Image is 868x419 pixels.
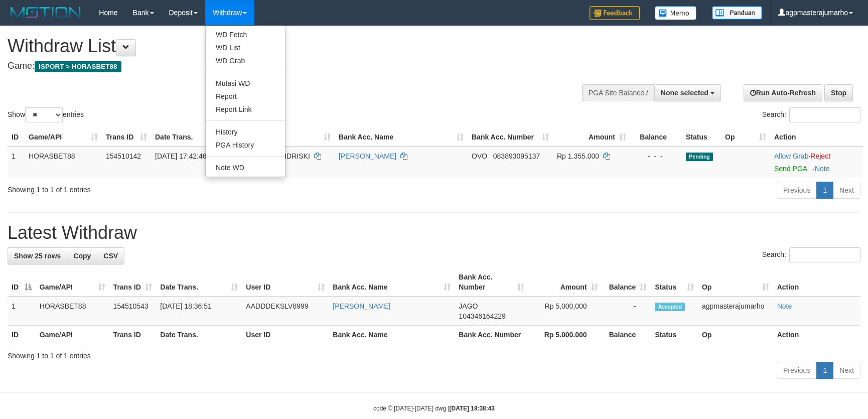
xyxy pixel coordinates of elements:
th: ID [8,326,36,344]
a: Mutasi WD [206,77,285,90]
span: Pending [686,153,713,161]
span: JAGO [459,302,478,310]
div: - - - [634,151,678,161]
th: Op [698,326,773,344]
label: Search: [762,107,860,122]
th: Action [773,268,860,297]
input: Search: [789,247,860,262]
td: - [602,297,651,326]
th: Rp 5.000.000 [528,326,602,344]
th: Amount: activate to sort column ascending [528,268,602,297]
a: Previous [777,362,817,379]
a: Report Link [206,103,285,116]
span: 154510142 [106,152,141,160]
th: Balance [602,326,651,344]
th: Bank Acc. Name [329,326,455,344]
a: 1 [816,362,833,379]
th: Balance [630,128,682,147]
th: Game/API: activate to sort column ascending [36,268,109,297]
h4: Game: [8,61,568,71]
th: Date Trans.: activate to sort column descending [151,128,242,147]
th: User ID [242,326,329,344]
a: Reject [810,152,830,160]
a: Stop [824,84,853,101]
span: OVO [472,152,487,160]
td: 1 [8,297,36,326]
td: · [770,147,863,178]
th: Action [773,326,860,344]
span: ISPORT > HORASBET88 [35,61,121,72]
th: ID [8,128,25,147]
th: Trans ID: activate to sort column ascending [109,268,157,297]
input: Search: [789,107,860,122]
a: Note [777,302,792,310]
a: Note WD [206,161,285,174]
a: PGA History [206,138,285,152]
td: 154510543 [109,297,157,326]
img: Button%20Memo.svg [655,6,697,20]
a: Show 25 rows [8,247,67,264]
th: Bank Acc. Number: activate to sort column ascending [468,128,553,147]
img: Feedback.jpg [590,6,640,20]
td: [DATE] 18:36:51 [156,297,242,326]
span: Rp 1.355.000 [557,152,599,160]
th: ID: activate to sort column descending [8,268,36,297]
a: Previous [777,182,817,199]
td: 1 [8,147,25,178]
th: Bank Acc. Name: activate to sort column ascending [335,128,468,147]
a: Run Auto-Refresh [744,84,822,101]
h1: Latest Withdraw [8,223,860,243]
th: Balance: activate to sort column ascending [602,268,651,297]
span: Show 25 rows [14,252,61,260]
strong: [DATE] 18:38:43 [450,405,495,412]
a: WD Grab [206,54,285,67]
a: [PERSON_NAME] [333,302,390,310]
a: CSV [97,247,124,264]
select: Showentries [25,107,63,122]
div: PGA Site Balance / [582,84,654,101]
th: Status: activate to sort column ascending [651,268,698,297]
a: Copy [67,247,97,264]
td: agpmasterajumarho [698,297,773,326]
span: Copy [73,252,91,260]
th: Op: activate to sort column ascending [721,128,770,147]
th: Trans ID: activate to sort column ascending [102,128,151,147]
span: None selected [661,89,708,97]
th: Trans ID [109,326,157,344]
th: Op: activate to sort column ascending [698,268,773,297]
td: HORASBET88 [36,297,109,326]
th: Status [682,128,721,147]
div: Showing 1 to 1 of 1 entries [8,347,860,361]
label: Search: [762,247,860,262]
a: Report [206,90,285,103]
img: MOTION_logo.png [8,5,84,20]
button: None selected [654,84,721,101]
th: Bank Acc. Name: activate to sort column ascending [329,268,455,297]
a: WD Fetch [206,28,285,41]
td: Rp 5,000,000 [528,297,602,326]
th: Bank Acc. Number [455,326,528,344]
small: code © [DATE]-[DATE] dwg | [373,405,495,412]
a: History [206,125,285,138]
th: Game/API: activate to sort column ascending [25,128,102,147]
a: 1 [816,182,833,199]
span: Copy 083893095137 to clipboard [493,152,540,160]
a: Next [833,182,860,199]
th: User ID: activate to sort column ascending [242,128,335,147]
div: Showing 1 to 1 of 1 entries [8,181,354,195]
span: [DATE] 17:42:46 [155,152,206,160]
td: HORASBET88 [25,147,102,178]
a: Send PGA [774,165,807,173]
td: AADDDEKSLV8999 [242,297,329,326]
label: Show entries [8,107,84,122]
th: Bank Acc. Number: activate to sort column ascending [455,268,528,297]
span: Copy 104346164229 to clipboard [459,312,505,320]
a: Note [815,165,830,173]
th: Date Trans.: activate to sort column ascending [156,268,242,297]
h1: Withdraw List [8,36,568,56]
span: Accepted [655,303,685,311]
a: WD List [206,41,285,54]
img: panduan.png [712,6,762,20]
th: Game/API [36,326,109,344]
th: Date Trans. [156,326,242,344]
